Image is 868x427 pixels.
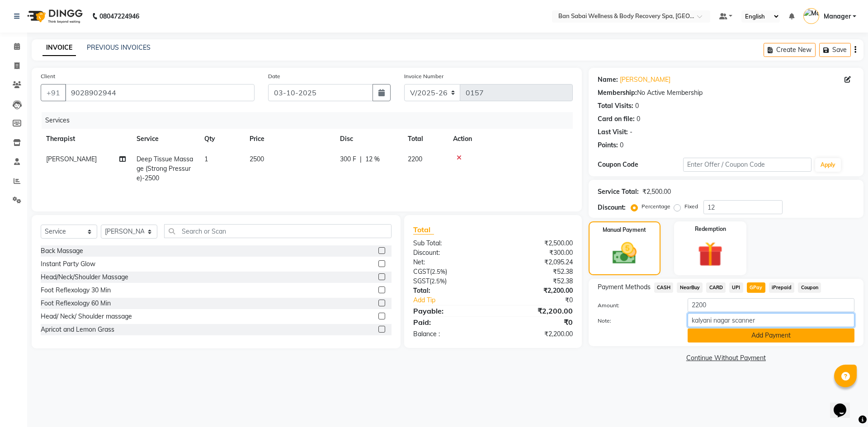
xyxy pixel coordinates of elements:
[706,282,726,293] span: CARD
[824,12,851,21] span: Manager
[250,155,264,163] span: 2500
[41,129,131,149] th: Therapist
[493,277,579,286] div: ₹52.38
[204,155,208,163] span: 1
[99,4,139,29] b: 08047224946
[688,313,854,327] input: Add Note
[41,299,111,308] div: Foot Reflexology 60 Min
[598,203,626,212] div: Discount:
[747,282,765,293] span: GPay
[598,282,651,292] span: Payment Methods
[493,305,579,316] div: ₹2,200.00
[683,158,811,172] input: Enter Offer / Coupon Code
[365,155,380,164] span: 12 %
[642,202,670,211] label: Percentage
[23,4,85,29] img: logo
[598,88,637,98] div: Membership:
[591,317,681,325] label: Note:
[42,40,76,56] a: INVOICE
[815,158,841,172] button: Apply
[598,127,628,137] div: Last Visit:
[635,101,639,111] div: 0
[406,258,493,267] div: Net:
[360,155,362,164] span: |
[688,298,854,312] input: Amount
[677,282,703,293] span: NearBuy
[87,43,151,52] a: PREVIOUS INVOICES
[448,129,573,149] th: Action
[41,312,132,321] div: Head/ Neck/ Shoulder massage
[798,282,821,293] span: Coupon
[598,160,683,169] div: Coupon Code
[406,277,493,286] div: ( )
[598,187,639,197] div: Service Total:
[493,258,579,267] div: ₹2,095.24
[406,239,493,248] div: Sub Total:
[630,127,632,137] div: -
[507,296,579,305] div: ₹0
[41,325,114,334] div: Apricot and Lemon Grass
[598,101,633,111] div: Total Visits:
[65,84,255,101] input: Search by Name/Mobile/Email/Code
[199,129,244,149] th: Qty
[654,282,674,293] span: CASH
[406,286,493,296] div: Total:
[620,75,670,84] a: [PERSON_NAME]
[404,72,443,80] label: Invoice Number
[41,286,111,295] div: Foot Reflexology 30 Min
[819,43,851,57] button: Save
[590,353,862,363] a: Continue Without Payment
[41,72,55,80] label: Client
[340,155,356,164] span: 300 F
[268,72,280,80] label: Date
[406,305,493,316] div: Payable:
[493,267,579,277] div: ₹52.38
[591,301,681,310] label: Amount:
[493,239,579,248] div: ₹2,500.00
[598,114,635,124] div: Card on file:
[164,224,392,238] input: Search or Scan
[42,112,580,129] div: Services
[413,277,429,285] span: SGST
[598,75,618,84] div: Name:
[432,268,445,275] span: 2.5%
[493,248,579,258] div: ₹300.00
[46,155,97,163] span: [PERSON_NAME]
[137,155,193,182] span: Deep Tissue Massage (Strong Pressure)-2500
[406,329,493,339] div: Balance :
[41,84,66,101] button: +91
[764,43,816,57] button: Create New
[413,267,430,276] span: CGST
[406,267,493,277] div: ( )
[637,114,640,124] div: 0
[642,187,671,197] div: ₹2,500.00
[431,277,445,285] span: 2.5%
[695,225,726,233] label: Redemption
[769,282,795,293] span: iPrepaid
[598,141,618,150] div: Points:
[402,129,448,149] th: Total
[803,8,819,24] img: Manager
[406,317,493,328] div: Paid:
[493,286,579,296] div: ₹2,200.00
[729,282,743,293] span: UPI
[41,272,128,282] div: Head/Neck/Shoulder Massage
[688,328,854,343] button: Add Payment
[406,296,507,305] a: Add Tip
[493,317,579,328] div: ₹0
[493,329,579,339] div: ₹2,200.00
[598,88,854,98] div: No Active Membership
[690,239,731,270] img: _gift.svg
[413,225,434,235] span: Total
[244,129,335,149] th: Price
[41,246,83,256] div: Back Massage
[684,202,698,211] label: Fixed
[408,155,422,163] span: 2200
[605,239,644,267] img: _cash.svg
[131,129,199,149] th: Service
[41,259,95,269] div: Instant Party Glow
[620,141,623,150] div: 0
[603,226,646,234] label: Manual Payment
[335,129,402,149] th: Disc
[406,248,493,258] div: Discount:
